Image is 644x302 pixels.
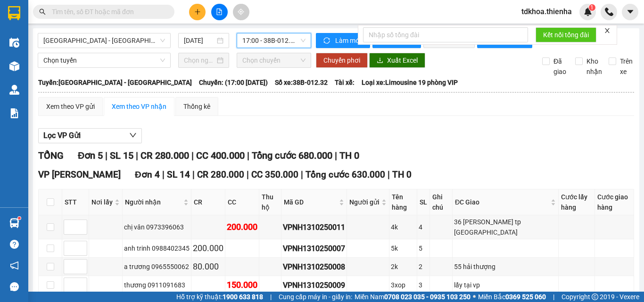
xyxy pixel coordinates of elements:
[323,37,331,45] span: sync
[478,292,546,302] span: Miền Bắc
[252,150,332,161] span: Tổng cước 680.000
[184,55,215,65] input: Chọn ngày
[583,56,606,77] span: Kho nhận
[281,258,347,276] td: VPNH1310250008
[369,53,425,68] button: downloadXuất Excel
[247,169,249,180] span: |
[124,280,190,290] div: thương 0911091683
[553,292,554,302] span: |
[391,280,415,290] div: 3xop
[454,280,557,290] div: lấy tại vp
[10,282,19,291] span: message
[189,4,206,20] button: plus
[125,197,182,207] span: Người nhận
[316,33,370,48] button: syncLàm mới
[550,56,570,77] span: Đã giao
[284,197,337,207] span: Mã GD
[9,218,19,228] img: warehouse-icon
[584,8,592,16] img: icon-new-feature
[251,169,298,180] span: CC 350.000
[335,35,363,46] span: Làm mới
[387,55,418,65] span: Xuất Excel
[9,108,19,118] img: solution-icon
[140,150,189,161] span: CR 280.000
[543,30,589,40] span: Kết nối tổng đài
[184,35,215,46] input: 13/10/2025
[78,150,103,161] span: Đơn 5
[136,150,138,161] span: |
[605,8,613,16] img: phone-icon
[38,150,64,161] span: TỔNG
[283,221,345,233] div: VPNH1310250011
[39,8,46,15] span: search
[604,27,611,34] span: close
[193,242,223,255] div: 200.000
[335,77,355,88] span: Tài xế:
[363,27,528,42] input: Nhập số tổng đài
[419,243,428,253] div: 5
[197,169,244,180] span: CR 280.000
[193,260,223,273] div: 80.000
[194,8,201,15] span: plus
[283,243,345,254] div: VPNH1310250007
[362,77,458,88] span: Loại xe: Limousine 19 phòng VIP
[91,197,113,207] span: Nơi lấy
[419,261,428,272] div: 2
[10,261,19,270] span: notification
[8,6,20,20] img: logo-vxr
[38,128,142,143] button: Lọc VP Gửi
[622,4,638,20] button: caret-down
[279,292,352,302] span: Cung cấp máy in - giấy in:
[455,197,549,207] span: ĐC Giao
[536,27,596,42] button: Kết nối tổng đài
[9,61,19,71] img: warehouse-icon
[589,4,595,11] sup: 1
[135,169,160,180] span: Đơn 4
[38,79,192,86] b: Tuyến: [GEOGRAPHIC_DATA] - [GEOGRAPHIC_DATA]
[592,294,598,300] span: copyright
[259,189,281,215] th: Thu hộ
[270,292,272,302] span: |
[595,189,634,215] th: Cước giao hàng
[38,169,121,180] span: VP [PERSON_NAME]
[305,169,385,180] span: Tổng cước 630.000
[199,77,268,88] span: Chuyến: (17:00 [DATE])
[192,169,195,180] span: |
[242,33,305,48] span: 17:00 - 38B-012.32
[514,6,579,17] span: tdkhoa.thienha
[124,222,190,232] div: chị vân 0973396063
[124,261,190,272] div: a trương 0965550062
[105,150,107,161] span: |
[454,261,557,272] div: 55 hải thượng
[43,130,81,141] span: Lọc VP Gửi
[124,243,190,253] div: anh trinh 0988402345
[505,293,546,301] strong: 0369 525 060
[216,8,223,15] span: file-add
[223,293,263,301] strong: 1900 633 818
[419,222,428,232] div: 4
[355,292,471,302] span: Miền Nam
[167,169,190,180] span: SL 14
[129,131,137,139] span: down
[110,150,133,161] span: SL 15
[301,169,303,180] span: |
[349,197,380,207] span: Người gửi
[391,222,415,232] div: 4k
[46,101,95,112] div: Xem theo VP gửi
[225,189,259,215] th: CC
[281,239,347,258] td: VPNH1310250007
[183,101,210,112] div: Thống kê
[377,57,383,65] span: download
[176,292,263,302] span: Hỗ trợ kỹ thuật:
[211,4,228,20] button: file-add
[590,4,594,11] span: 1
[18,217,21,220] sup: 1
[227,220,257,234] div: 200.000
[626,8,635,16] span: caret-down
[43,53,165,67] span: Chọn tuyến
[616,56,636,77] span: Trên xe
[191,150,194,161] span: |
[391,243,415,253] div: 5k
[419,280,428,290] div: 3
[559,189,595,215] th: Cước lấy hàng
